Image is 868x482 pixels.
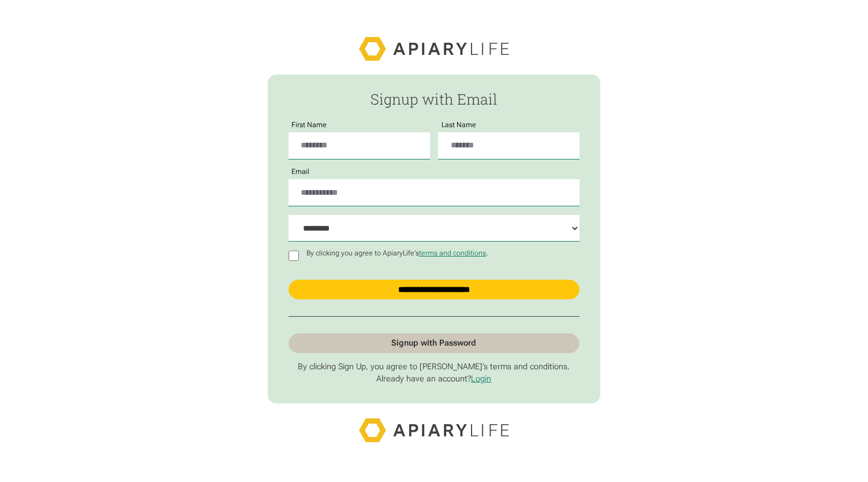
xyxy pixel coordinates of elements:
[419,249,486,257] a: terms and conditions
[471,374,491,384] a: Login
[289,168,313,176] label: Email
[304,250,492,258] p: By clicking you agree to ApiaryLife's .
[289,362,580,372] p: By clicking Sign Up, you agree to [PERSON_NAME]’s terms and conditions.
[438,121,480,129] label: Last Name
[289,333,580,353] a: Signup with Password
[268,75,601,403] form: Passwordless Signup
[289,374,580,384] p: Already have an account?
[289,121,331,129] label: First Name
[289,91,580,107] h2: Signup with Email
